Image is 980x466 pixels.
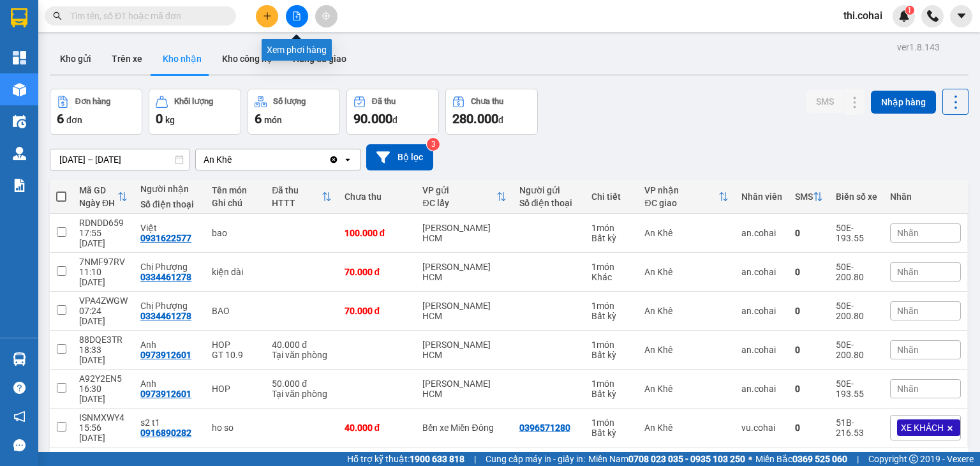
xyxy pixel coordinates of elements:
button: plus [256,5,278,27]
div: Bất kỳ [591,350,632,360]
div: An Khê [644,345,728,355]
div: Đã thu [372,97,396,106]
div: [PERSON_NAME] HCM [422,223,506,243]
div: [PERSON_NAME] HCM [422,262,506,282]
div: Chị Phượng [140,262,199,272]
div: ĐC giao [644,198,718,208]
div: 50E-200.80 [836,340,877,360]
button: SMS [806,90,844,113]
div: Số lượng [273,97,306,106]
strong: 0369 525 060 [792,454,847,464]
span: | [474,452,476,466]
span: plus [263,11,272,20]
span: Hỗ trợ kỹ thuật: [347,452,464,466]
div: Số điện thoại [140,199,199,209]
span: Nhãn [897,306,919,316]
div: 0 [795,267,823,277]
span: Miền Nam [588,452,745,466]
th: Toggle SortBy [638,180,734,214]
button: Kho gửi [50,43,101,74]
div: 0 [795,345,823,355]
button: Trên xe [101,43,152,74]
div: 1 món [591,301,632,311]
div: [PERSON_NAME] HCM [422,379,506,399]
div: Ghi chú [212,198,259,208]
div: An Khê [644,423,728,433]
div: 1 món [591,417,632,428]
div: 0 [795,306,823,316]
div: Ngày ĐH [79,198,117,208]
span: 1 [907,6,912,15]
span: Nhãn [897,384,919,394]
div: an.cohai [741,384,782,394]
th: Toggle SortBy [416,180,512,214]
div: Khối lượng [174,97,213,106]
sup: 1 [905,6,914,15]
div: 0 [795,228,823,238]
span: 280.000 [452,111,498,126]
div: ISNMXWY4 [79,412,128,423]
button: Kho công nợ [212,43,283,74]
div: Bất kỳ [591,428,632,438]
div: 100.000 đ [345,228,410,238]
div: 18:33 [DATE] [79,345,128,365]
span: 6 [255,111,262,126]
div: Bất kỳ [591,389,632,399]
div: Bến xe Miền Đông [422,423,506,433]
input: Select a date range. [50,149,189,170]
div: Anh [140,340,199,350]
span: Miền Bắc [755,452,847,466]
img: solution-icon [13,179,26,192]
span: 90.000 [353,111,392,126]
div: RDNDD659 [79,218,128,228]
span: Cung cấp máy in - giấy in: [486,452,585,466]
div: bao [212,228,259,238]
div: 1 món [591,262,632,272]
div: Người gửi [519,185,579,195]
div: Đã thu [272,185,321,195]
svg: open [343,154,353,165]
div: ĐC lấy [422,198,496,208]
span: Nhãn [897,228,919,238]
button: Kho nhận [152,43,212,74]
span: đơn [66,115,82,125]
div: VP nhận [644,185,718,195]
button: file-add [286,5,308,27]
span: XE KHÁCH [901,422,944,433]
div: Chị Phượng [140,301,199,311]
span: copyright [909,455,918,463]
div: ho so [212,423,259,433]
img: warehouse-icon [13,115,26,128]
div: Khác [591,272,632,282]
div: VPA4ZWGW [79,296,128,306]
div: Biển số xe [836,192,877,202]
div: Chi tiết [591,192,632,202]
img: warehouse-icon [13,83,26,96]
strong: 1900 633 818 [410,454,464,464]
img: warehouse-icon [13,352,26,366]
div: Chưa thu [471,97,503,106]
div: 0334461278 [140,311,191,321]
div: VP gửi [422,185,496,195]
span: món [264,115,282,125]
div: 50E-200.80 [836,262,877,282]
div: 16:30 [DATE] [79,384,128,404]
div: Người nhận [140,184,199,194]
button: aim [315,5,338,27]
button: Đơn hàng6đơn [50,89,142,135]
div: Xem phơi hàng [262,39,332,61]
div: Nhãn [890,192,961,202]
div: Tên món [212,185,259,195]
div: 07:24 [DATE] [79,306,128,326]
div: HOP [212,340,259,350]
div: Tại văn phòng [272,350,331,360]
div: An Khê [644,384,728,394]
div: ver 1.8.143 [897,40,940,54]
button: Chưa thu280.000đ [445,89,538,135]
input: Selected An Khê. [233,153,234,166]
div: 40.000 đ [345,423,410,433]
div: 0973912601 [140,389,191,399]
div: An Khê [644,267,728,277]
div: Anh [140,379,199,389]
span: đ [392,115,397,125]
